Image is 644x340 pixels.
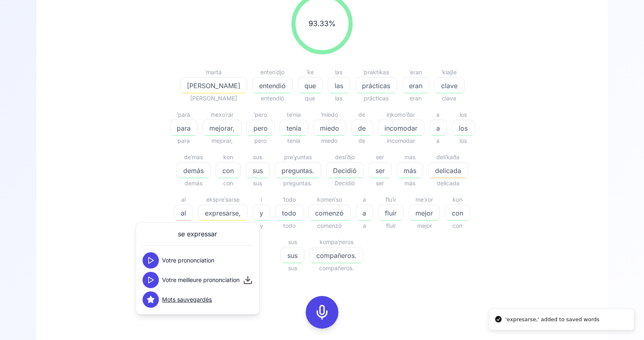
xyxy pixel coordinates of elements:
div: deˈmas [176,152,211,162]
button: y [253,204,270,221]
span: clave [434,93,464,103]
button: a [355,204,373,221]
a: Mots sauvegardés [162,296,212,304]
span: demás [176,178,211,188]
div: sus [280,237,304,247]
span: que [298,81,322,91]
div: las [328,67,350,77]
span: entendió [252,93,293,103]
span: prácticas [355,81,397,91]
div: de [351,110,373,120]
span: más [397,178,423,188]
div: ˈeɾan [402,67,429,77]
span: para [170,136,198,146]
div: sus [246,152,270,162]
span: [PERSON_NAME] [180,81,247,91]
div: los [452,110,475,120]
button: comenzó [308,204,351,221]
div: al [174,195,193,204]
div: ˈke [298,67,323,77]
span: las [328,81,350,91]
div: entenˈdjo [252,67,293,77]
div: fluˈiɾ [378,195,404,204]
button: mejorar, [202,120,242,136]
div: ˈmaɾta [180,67,247,77]
span: y [253,221,270,231]
span: sus [281,251,304,260]
button: ser [369,162,392,178]
span: los [452,136,475,146]
span: se expressar [178,229,217,239]
button: con [445,204,470,221]
span: con [445,208,470,218]
span: entendió [253,81,292,91]
button: demás [176,162,211,178]
div: ˈklaβe [434,67,464,77]
span: a [430,123,446,133]
div: seɾ [369,152,392,162]
span: de [351,123,372,133]
span: todo [275,221,303,231]
span: con [216,166,240,176]
button: que [298,77,323,93]
span: compañeros. [309,263,364,273]
div: mas [397,152,423,162]
span: sus [280,263,304,273]
div: ekspɾeˈsaɾse [198,195,248,204]
span: 93.33 % [309,18,336,29]
span: clave [435,81,464,91]
button: delicada [428,162,468,178]
span: preguntas. [275,178,321,188]
span: las [328,93,350,103]
div: ˈpeɾo [246,110,275,120]
button: compañeros. [309,247,364,263]
button: mejor [409,204,440,221]
span: a [356,208,373,218]
div: teˈnia [280,110,308,120]
span: pero [246,136,275,146]
span: incomodar [378,123,424,133]
button: preguntas. [275,162,321,178]
div: kon [215,152,241,162]
span: sus [246,178,270,188]
span: demás [177,166,210,176]
button: de [351,120,373,136]
div: pɾeˈɣuntas [275,152,321,162]
span: comenzó [309,208,350,218]
span: mejor [409,221,440,231]
span: ser [369,166,391,176]
span: delicada [429,166,468,176]
span: a [355,221,373,231]
span: al [174,208,193,218]
button: con [215,162,241,178]
span: tenía [280,123,308,133]
span: delicada [428,178,468,188]
button: los [452,120,475,136]
button: sus [280,247,304,263]
span: más [397,166,423,176]
span: que [298,93,323,103]
button: al [174,204,193,221]
span: incomodar [378,136,424,146]
button: tenía [280,120,308,136]
span: todo [275,208,303,218]
span: miedo [313,123,346,133]
button: para [170,120,198,136]
button: clave [434,77,464,93]
div: ˈtodo [275,195,303,204]
button: pero [246,120,275,136]
span: para [170,123,197,133]
button: miedo [313,120,346,136]
span: con [445,221,470,231]
span: ser [369,178,392,188]
span: fluir [378,208,403,218]
span: mejorar, [202,136,242,146]
button: entendió [252,77,293,93]
span: y [253,208,270,218]
span: Decidió [326,178,364,188]
div: iŋkomoˈðaɾ [378,110,424,120]
span: tenía [280,136,308,146]
span: de [351,136,373,146]
span: mejorar, [203,123,241,133]
div: i [253,195,270,204]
